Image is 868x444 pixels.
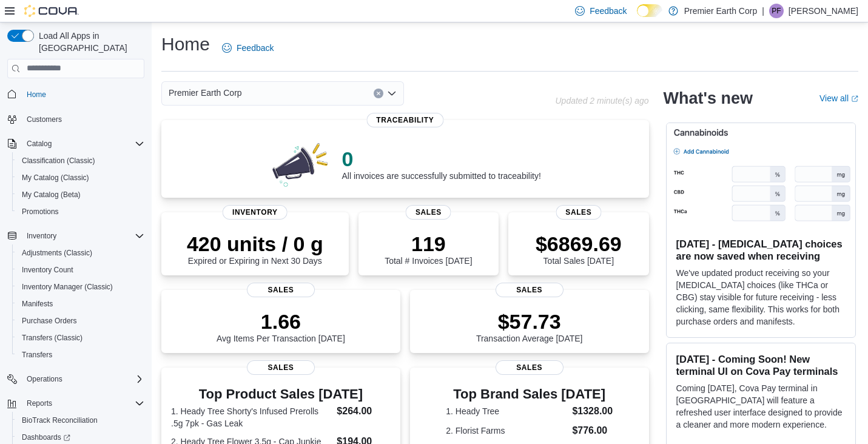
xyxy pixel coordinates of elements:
div: Expired or Expiring in Next 30 Days [187,232,323,266]
span: Promotions [22,207,59,217]
div: All invoices are successfully submitted to traceability! [341,147,540,181]
a: Purchase Orders [17,314,82,328]
button: Adjustments (Classic) [12,244,149,261]
span: Transfers (Classic) [22,333,82,343]
button: Open list of options [387,89,397,98]
button: Operations [2,371,149,388]
span: Inventory Count [22,265,73,275]
p: 0 [341,147,540,171]
div: Total Sales [DATE] [536,232,622,266]
span: Sales [406,205,451,220]
a: Transfers [17,348,57,362]
span: My Catalog (Beta) [22,190,81,200]
span: Reports [22,396,144,411]
button: Inventory Manager (Classic) [12,278,149,295]
button: BioTrack Reconciliation [12,412,149,429]
dt: 1. Heady Tree Shorty's Infused Prerolls .5g 7pk - Gas Leak [171,405,332,429]
p: $6869.69 [536,232,622,256]
span: Classification (Classic) [22,156,95,166]
dt: 2. Florist Farms [446,425,567,437]
dd: $1328.00 [572,404,613,419]
button: Inventory Count [12,261,149,278]
a: Adjustments (Classic) [17,246,97,260]
a: Feedback [217,36,278,60]
span: Purchase Orders [22,316,77,326]
svg: External link [851,95,858,103]
dd: $776.00 [572,423,613,438]
a: Customers [22,112,67,127]
span: Sales [556,205,601,220]
span: Inventory [22,229,144,243]
button: Reports [2,395,149,412]
span: Catalog [22,136,144,151]
button: Classification (Classic) [12,152,149,169]
a: Home [22,87,51,102]
a: Manifests [17,297,58,311]
p: | [762,4,764,18]
button: Inventory [22,229,61,243]
span: BioTrack Reconciliation [22,415,98,425]
div: Total # Invoices [DATE] [385,232,472,266]
h3: Top Brand Sales [DATE] [446,387,613,402]
p: [PERSON_NAME] [789,4,858,18]
h3: [DATE] - Coming Soon! New terminal UI on Cova Pay terminals [676,353,846,377]
span: Inventory Count [17,263,144,277]
input: Dark Mode [637,4,662,17]
p: 119 [385,232,472,256]
span: Traceability [366,113,443,127]
p: 420 units / 0 g [187,232,323,256]
h2: What's new [664,89,753,108]
button: Catalog [22,136,56,151]
span: Customers [22,112,144,127]
a: Inventory Count [17,263,78,277]
button: Transfers [12,346,149,363]
span: Load All Apps in [GEOGRAPHIC_DATA] [34,30,144,54]
span: Inventory [27,231,56,241]
span: Sales [247,283,315,297]
span: Manifests [22,299,53,309]
dd: $264.00 [337,404,390,419]
span: Reports [27,399,52,408]
p: Updated 2 minute(s) ago [555,96,648,106]
span: Catalog [27,139,52,149]
span: Home [27,90,46,99]
span: PF [772,4,781,18]
span: Classification (Classic) [17,153,144,168]
span: Transfers (Classic) [17,331,144,345]
span: My Catalog (Classic) [17,170,144,185]
a: My Catalog (Classic) [17,170,94,185]
button: Clear input [374,89,383,98]
h3: [DATE] - [MEDICAL_DATA] choices are now saved when receiving [676,238,846,262]
button: Reports [22,396,57,411]
span: Sales [247,360,315,375]
span: Feedback [237,42,274,54]
a: My Catalog (Beta) [17,187,86,202]
button: My Catalog (Beta) [12,186,149,203]
a: BioTrack Reconciliation [17,413,103,428]
span: Operations [22,372,144,386]
span: Adjustments (Classic) [22,248,92,258]
span: Inventory Manager (Classic) [17,280,144,294]
p: Premier Earth Corp [684,4,758,18]
button: Customers [2,110,149,128]
p: 1.66 [217,309,345,334]
button: Purchase Orders [12,312,149,329]
div: Pauline Fonzi [769,4,784,18]
a: View allExternal link [819,93,858,103]
a: Transfers (Classic) [17,331,87,345]
span: Operations [27,374,62,384]
span: Dark Mode [637,17,638,18]
button: Inventory [2,227,149,244]
h3: Top Product Sales [DATE] [171,387,391,402]
span: Promotions [17,204,144,219]
span: Sales [496,360,564,375]
a: Inventory Manager (Classic) [17,280,118,294]
div: Transaction Average [DATE] [476,309,583,343]
span: Dashboards [22,432,70,442]
span: Premier Earth Corp [169,86,242,100]
span: Customers [27,115,62,124]
span: Manifests [17,297,144,311]
div: Avg Items Per Transaction [DATE] [217,309,345,343]
span: Inventory Manager (Classic) [22,282,113,292]
button: Catalog [2,135,149,152]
